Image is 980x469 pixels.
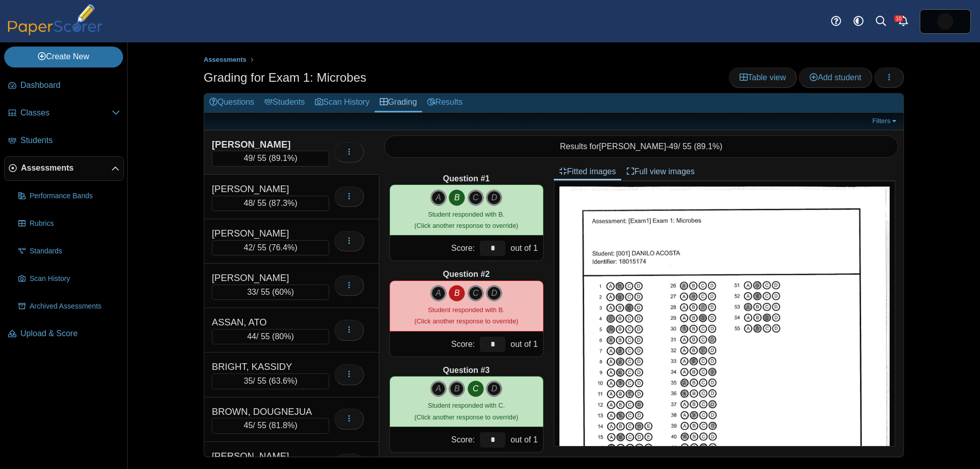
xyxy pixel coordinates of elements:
span: Add student [810,73,861,82]
i: D [486,381,502,397]
span: 45 [244,421,253,430]
div: Score: [390,236,478,261]
a: Table view [729,67,797,88]
span: 81.8% [272,421,295,430]
span: Student responded with B. [428,210,505,218]
a: Dashboard [4,74,124,98]
span: 63.6% [272,377,295,385]
a: Grading [375,93,422,112]
a: Create New [4,46,123,67]
div: out of 1 [508,427,543,452]
span: 48 [244,199,253,207]
a: Questions [204,93,259,112]
span: 80% [275,332,291,341]
span: Assessments [204,56,247,63]
span: Dashboard [20,80,120,91]
div: / 55 ( ) [212,240,329,255]
a: Archived Assessments [14,294,124,319]
span: 76.4% [272,243,295,252]
span: Student responded with B. [428,306,505,314]
span: 49 [244,154,253,162]
span: 49 [669,142,678,151]
div: [PERSON_NAME] [212,138,314,151]
img: PaperScorer [4,4,106,35]
a: Upload & Score [4,322,124,346]
div: out of 1 [508,236,543,261]
span: Standards [30,246,120,256]
span: Archived Assessments [30,301,120,312]
h1: Grading for Exam 1: Microbes [204,69,366,86]
i: B [449,190,465,206]
a: PaperScorer [4,28,106,37]
a: Fitted images [554,163,621,180]
a: Assessments [201,54,249,66]
a: Full view images [621,163,700,180]
a: Alerts [892,10,915,33]
div: Score: [390,427,478,452]
i: B [449,381,465,397]
span: 42 [244,243,253,252]
i: C [468,190,484,206]
span: Upload & Score [20,328,120,339]
span: Micah Willis [937,13,953,30]
b: Question #1 [443,173,490,184]
span: Students [20,135,120,146]
span: Performance Bands [30,191,120,201]
small: (Click another response to override) [414,306,518,325]
div: / 55 ( ) [212,196,329,211]
a: Scan History [14,267,124,291]
a: Rubrics [14,212,124,236]
span: Rubrics [30,219,120,229]
div: [PERSON_NAME] [212,182,314,196]
a: Classes [4,101,124,126]
span: Classes [20,107,112,119]
span: Assessments [21,162,111,174]
img: ps.hreErqNOxSkiDGg1 [937,13,953,30]
i: D [486,190,502,206]
div: [PERSON_NAME] [212,271,314,285]
a: Assessments [4,156,124,181]
span: 89.1% [272,154,295,162]
a: Students [4,129,124,153]
div: / 55 ( ) [212,373,329,389]
div: / 55 ( ) [212,285,329,300]
span: Scan History [30,274,120,284]
span: Student responded with C. [428,402,505,409]
div: BRIGHT, KASSIDY [212,360,314,373]
i: D [486,285,502,301]
div: / 55 ( ) [212,329,329,344]
span: 35 [244,377,253,385]
div: / 55 ( ) [212,151,329,166]
a: Add student [799,67,872,88]
i: A [430,190,447,206]
div: [PERSON_NAME] [212,450,314,463]
div: Score: [390,332,478,357]
i: C [468,381,484,397]
i: A [430,381,447,397]
div: Results for - / 55 ( ) [384,135,899,158]
span: [PERSON_NAME] [599,142,667,151]
div: / 55 ( ) [212,418,329,433]
a: Standards [14,239,124,264]
div: out of 1 [508,332,543,357]
span: 33 [247,288,256,296]
b: Question #3 [443,365,490,376]
div: BROWN, DOUGNEJUA [212,405,314,418]
small: (Click another response to override) [414,402,518,420]
a: Performance Bands [14,184,124,208]
i: C [468,285,484,301]
a: Filters [870,116,901,126]
i: A [430,285,447,301]
div: ASSAN, ATO [212,316,314,329]
div: [PERSON_NAME] [212,227,314,240]
span: Table view [740,73,786,82]
span: 89.1% [697,142,720,151]
a: ps.hreErqNOxSkiDGg1 [920,9,971,34]
a: Students [259,93,310,112]
span: 60% [275,288,291,296]
span: 87.3% [272,199,295,207]
i: B [449,285,465,301]
a: Scan History [310,93,375,112]
b: Question #2 [443,269,490,280]
a: Results [422,93,468,112]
